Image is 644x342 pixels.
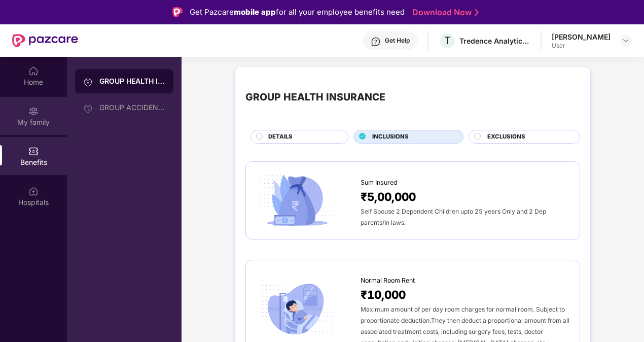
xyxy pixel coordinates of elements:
[487,132,525,142] span: EXCLUSIONS
[622,37,630,45] img: svg+xml;base64,PHN2ZyBpZD0iRHJvcGRvd24tMzJ4MzIiIHhtbG5zPSJodHRwOi8vd3d3LnczLm9yZy8yMDAwL3N2ZyIgd2...
[99,76,165,86] div: GROUP HEALTH INSURANCE
[28,146,39,156] img: svg+xml;base64,PHN2ZyBpZD0iQmVuZWZpdHMiIHhtbG5zPSJodHRwOi8vd3d3LnczLm9yZy8yMDAwL3N2ZyIgd2lkdGg9Ij...
[28,186,39,196] img: svg+xml;base64,PHN2ZyBpZD0iSG9zcGl0YWxzIiB4bWxucz0iaHR0cDovL3d3dy53My5vcmcvMjAwMC9zdmciIHdpZHRoPS...
[28,66,39,76] img: svg+xml;base64,PHN2ZyBpZD0iSG9tZSIgeG1sbnM9Imh0dHA6Ly93d3cudzMub3JnLzIwMDAvc3ZnIiB3aWR0aD0iMjAiIG...
[372,132,409,142] span: INCLUSIONS
[12,34,78,47] img: New Pazcare Logo
[361,208,546,226] span: Self Spouse 2 Dependent Children upto 25 years Only and 2 Dep parents/In laws.
[371,37,381,47] img: svg+xml;base64,PHN2ZyBpZD0iSGVscC0zMngzMiIgeG1sbnM9Imh0dHA6Ly93d3cudzMub3JnLzIwMDAvc3ZnIiB3aWR0aD...
[444,35,451,47] span: T
[475,7,479,18] img: Stroke
[99,104,165,112] div: GROUP ACCIDENTAL INSURANCE
[361,286,406,303] span: ₹10,000
[83,77,93,87] img: svg+xml;base64,PHN2ZyB3aWR0aD0iMjAiIGhlaWdodD0iMjAiIHZpZXdCb3g9IjAgMCAyMCAyMCIgZmlsbD0ibm9uZSIgeG...
[83,103,93,113] img: svg+xml;base64,PHN2ZyB3aWR0aD0iMjAiIGhlaWdodD0iMjAiIHZpZXdCb3g9IjAgMCAyMCAyMCIgZmlsbD0ibm9uZSIgeG...
[268,132,293,142] span: DETAILS
[361,178,398,188] span: Sum Insured
[459,36,530,46] div: Tredence Analytics Solutions Private Limited
[190,6,405,18] div: Get Pazcare for all your employee benefits need
[245,89,385,105] div: GROUP HEALTH INSURANCE
[28,106,39,116] img: svg+xml;base64,PHN2ZyB3aWR0aD0iMjAiIGhlaWdodD0iMjAiIHZpZXdCb3g9IjAgMCAyMCAyMCIgZmlsbD0ibm9uZSIgeG...
[234,7,276,17] strong: mobile app
[412,7,476,18] a: Download Now
[552,42,611,50] div: User
[256,172,338,229] img: icon
[361,188,416,206] span: ₹5,00,000
[385,37,410,45] div: Get Help
[552,32,611,42] div: [PERSON_NAME]
[256,281,338,338] img: icon
[172,7,183,17] img: Logo
[361,276,415,286] span: Normal Room Rent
